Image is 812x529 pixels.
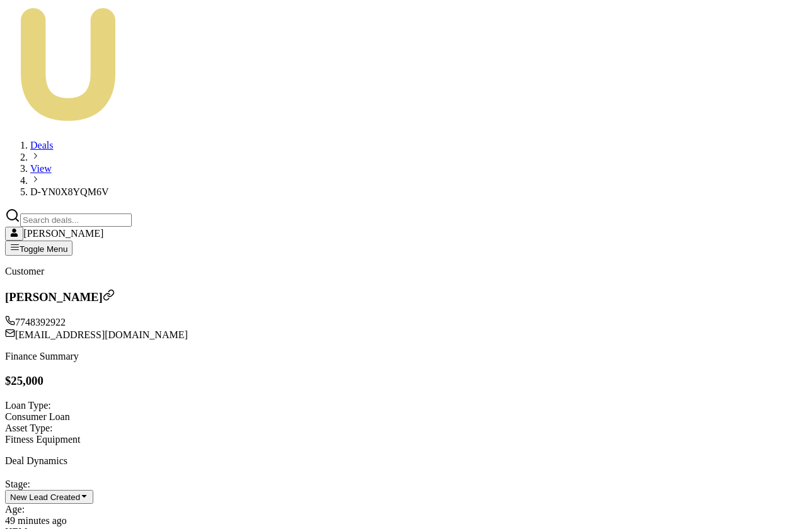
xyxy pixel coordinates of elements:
[5,351,807,362] p: Finance Summary
[30,186,108,197] span: D-YN0X8YQM6V
[5,140,807,198] nav: breadcrumb
[5,490,93,504] button: New Lead Created
[5,411,807,423] div: Consumer Loan
[5,504,807,515] div: Age:
[30,163,52,174] a: View
[5,515,807,526] div: 49 minutes ago
[5,455,807,467] p: Deal Dynamics
[5,400,807,411] div: Loan Type:
[20,244,67,254] span: Toggle Menu
[30,140,53,151] a: Deals
[5,374,807,388] h3: $25,000
[5,316,807,328] div: 7748392922
[5,434,807,445] div: Fitness Equipment
[5,241,72,256] button: Toggle Menu
[20,213,132,227] input: Search deals
[5,1,131,127] img: Emu Money Test
[5,328,807,341] div: [EMAIL_ADDRESS][DOMAIN_NAME]
[5,266,807,277] p: Customer
[23,228,103,239] span: [PERSON_NAME]
[5,479,807,490] div: Stage:
[5,423,807,434] div: Asset Type :
[5,289,807,304] h3: [PERSON_NAME]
